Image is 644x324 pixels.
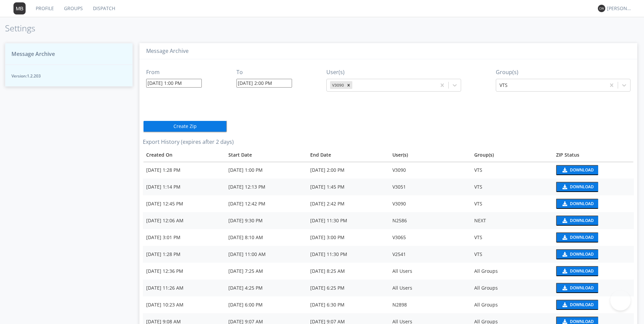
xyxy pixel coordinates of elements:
h3: Export History (expires after 2 days) [143,139,634,145]
img: download media button [561,319,567,324]
div: Download [570,219,594,223]
div: VTS [474,251,549,258]
div: VTS [474,167,549,173]
div: [DATE] 12:42 PM [228,200,303,207]
div: Download [570,320,594,324]
button: Download [556,182,598,192]
h3: User(s) [326,69,461,75]
th: User(s) [389,148,471,162]
div: [DATE] 1:28 PM [146,167,221,173]
div: [PERSON_NAME] * [607,5,632,12]
div: Download [570,286,594,290]
a: download media buttonDownload [556,266,631,276]
div: All Users [392,268,468,274]
div: Download [570,235,594,239]
button: Version:1.2.203 [5,65,133,87]
div: Remove V3090 [345,81,352,89]
div: Download [570,269,594,273]
div: Download [570,202,594,206]
button: Download [556,249,598,259]
div: All Groups [474,301,549,308]
h3: From [146,69,202,75]
th: Toggle SortBy [307,148,389,162]
img: download media button [561,269,567,273]
div: [DATE] 6:00 PM [228,301,303,308]
div: [DATE] 7:25 AM [228,268,303,274]
a: download media buttonDownload [556,283,631,293]
div: V3065 [392,234,468,241]
img: download media button [561,235,567,240]
a: download media buttonDownload [556,300,631,310]
div: [DATE] 4:25 PM [228,285,303,291]
img: 373638.png [13,2,26,14]
a: download media buttonDownload [556,165,631,175]
img: 373638.png [598,5,605,12]
th: Toggle SortBy [553,148,634,162]
span: Message Archive [11,50,55,58]
div: [DATE] 1:00 PM [228,167,303,173]
iframe: Toggle Customer Support [610,290,631,311]
div: [DATE] 2:00 PM [310,167,385,173]
button: Download [556,266,598,276]
div: [DATE] 12:45 PM [146,200,221,207]
button: Download [556,165,598,175]
div: All Users [392,285,468,291]
th: Group(s) [471,148,553,162]
button: Download [556,283,598,293]
div: [DATE] 2:42 PM [310,200,385,207]
div: [DATE] 12:06 AM [146,217,221,224]
div: [DATE] 3:01 PM [146,234,221,241]
div: [DATE] 1:28 PM [146,251,221,258]
div: Download [570,252,594,256]
img: download media button [561,168,567,172]
div: [DATE] 11:00 AM [228,251,303,258]
button: Download [556,300,598,310]
span: Version: 1.2.203 [11,73,126,79]
img: download media button [561,185,567,189]
h3: Group(s) [496,69,631,75]
div: [DATE] 8:25 AM [310,268,385,274]
div: [DATE] 12:36 PM [146,268,221,274]
div: N2586 [392,217,468,224]
a: download media buttonDownload [556,182,631,192]
div: [DATE] 9:30 PM [228,217,303,224]
div: [DATE] 8:10 AM [228,234,303,241]
div: [DATE] 1:14 PM [146,184,221,190]
a: download media buttonDownload [556,199,631,209]
div: Download [570,303,594,307]
div: V2541 [392,251,468,258]
th: Toggle SortBy [225,148,307,162]
img: download media button [561,286,567,290]
div: [DATE] 3:00 PM [310,234,385,241]
img: download media button [561,201,567,206]
div: [DATE] 11:30 PM [310,217,385,224]
h3: To [236,69,292,75]
div: [DATE] 12:13 PM [228,184,303,190]
div: [DATE] 6:30 PM [310,301,385,308]
div: [DATE] 11:30 PM [310,251,385,258]
div: Download [570,168,594,172]
button: Message Archive [5,43,133,65]
div: VTS [474,184,549,190]
button: Download [556,216,598,226]
button: Download [556,232,598,242]
div: [DATE] 10:23 AM [146,301,221,308]
th: Toggle SortBy [143,148,225,162]
div: V3090 [392,200,468,207]
a: download media buttonDownload [556,216,631,226]
h3: Message Archive [146,48,631,54]
div: [DATE] 11:26 AM [146,285,221,291]
button: Create Zip [143,120,227,132]
div: V3090 [330,81,345,89]
img: download media button [561,218,567,223]
img: download media button [561,252,567,257]
div: Download [570,185,594,189]
button: Download [556,199,598,209]
div: V3051 [392,184,468,190]
div: [DATE] 6:25 PM [310,285,385,291]
div: N2898 [392,301,468,308]
div: [DATE] 1:45 PM [310,184,385,190]
div: All Groups [474,268,549,274]
div: All Groups [474,285,549,291]
div: V3090 [392,167,468,173]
